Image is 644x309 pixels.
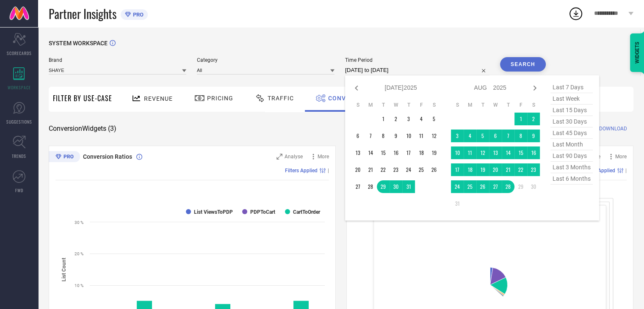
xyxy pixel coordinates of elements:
text: 20 % [75,251,83,256]
span: Conversion Ratios [83,153,132,160]
td: Sun Jul 13 2025 [351,146,364,159]
td: Sat Aug 30 2025 [527,180,540,193]
td: Sun Jul 06 2025 [351,130,364,142]
td: Tue Jul 08 2025 [377,130,390,142]
th: Wednesday [390,102,402,108]
span: WORKSPACE [8,84,31,91]
td: Wed Jul 30 2025 [390,180,402,193]
span: last 15 days [550,105,593,116]
span: Partner Insights [49,5,116,22]
th: Saturday [527,102,540,108]
td: Mon Aug 25 2025 [464,180,476,193]
td: Thu Aug 14 2025 [502,146,514,159]
span: | [328,168,329,174]
span: last 30 days [550,116,593,127]
div: Open download list [568,6,583,21]
span: last 90 days [550,150,593,162]
span: More [615,154,627,160]
th: Saturday [428,102,440,108]
th: Tuesday [476,102,489,108]
span: Category [197,57,334,63]
td: Sat Aug 02 2025 [527,113,540,125]
td: Mon Aug 11 2025 [464,146,476,159]
span: Analyse [285,154,303,160]
td: Thu Jul 24 2025 [402,163,415,176]
td: Tue Aug 26 2025 [476,180,489,193]
th: Monday [364,102,377,108]
span: last week [550,93,593,105]
text: 30 % [75,220,83,225]
th: Monday [464,102,476,108]
button: Search [500,57,546,72]
td: Fri Jul 04 2025 [415,113,428,125]
span: last 3 months [550,162,593,173]
td: Tue Jul 22 2025 [377,163,390,176]
td: Wed Jul 02 2025 [390,113,402,125]
td: Mon Jul 07 2025 [364,130,377,142]
td: Fri Jul 11 2025 [415,130,428,142]
span: Revenue [144,95,173,102]
td: Sat Aug 16 2025 [527,146,540,159]
th: Tuesday [377,102,390,108]
td: Wed Aug 06 2025 [489,130,502,142]
td: Thu Jul 31 2025 [402,180,415,193]
td: Tue Jul 15 2025 [377,146,390,159]
span: SUGGESTIONS [6,119,32,125]
span: More [318,154,329,160]
td: Thu Aug 21 2025 [502,163,514,176]
td: Mon Jul 21 2025 [364,163,377,176]
td: Sat Aug 09 2025 [527,130,540,142]
td: Tue Jul 01 2025 [377,113,390,125]
text: List ViewsToPDP [194,209,233,215]
td: Fri Aug 22 2025 [514,163,527,176]
td: Fri Aug 29 2025 [514,180,527,193]
td: Sun Jul 27 2025 [351,180,364,193]
td: Fri Aug 01 2025 [514,113,527,125]
td: Tue Aug 12 2025 [476,146,489,159]
td: Wed Aug 20 2025 [489,163,502,176]
td: Sun Aug 24 2025 [451,180,464,193]
span: last month [550,139,593,150]
span: PRO [131,11,144,18]
span: Time Period [345,57,489,63]
th: Friday [514,102,527,108]
th: Wednesday [489,102,502,108]
th: Friday [415,102,428,108]
span: SYSTEM WORKSPACE [49,40,108,47]
td: Wed Jul 16 2025 [390,146,402,159]
span: Pricing [207,95,233,102]
td: Fri Aug 08 2025 [514,130,527,142]
span: Conversion [328,95,369,102]
td: Sun Aug 10 2025 [451,146,464,159]
span: TRENDS [12,153,26,159]
td: Sun Jul 20 2025 [351,163,364,176]
text: 10 % [75,283,83,288]
td: Thu Jul 17 2025 [402,146,415,159]
td: Wed Aug 13 2025 [489,146,502,159]
span: Brand [49,57,186,63]
td: Fri Jul 18 2025 [415,146,428,159]
span: | [625,168,627,174]
span: Filter By Use-Case [53,93,112,103]
td: Wed Jul 23 2025 [390,163,402,176]
td: Sun Aug 03 2025 [451,130,464,142]
span: FWD [15,187,23,193]
span: Conversion Widgets ( 3 ) [49,124,116,133]
td: Sat Jul 05 2025 [428,113,440,125]
th: Thursday [502,102,514,108]
td: Mon Aug 18 2025 [464,163,476,176]
td: Thu Jul 10 2025 [402,130,415,142]
text: PDPToCart [250,209,275,215]
td: Sat Jul 19 2025 [428,146,440,159]
td: Sun Aug 17 2025 [451,163,464,176]
input: Select time period [345,65,489,75]
th: Sunday [451,102,464,108]
td: Wed Aug 27 2025 [489,180,502,193]
th: Sunday [351,102,364,108]
td: Sat Jul 12 2025 [428,130,440,142]
div: Premium [49,151,80,164]
td: Tue Aug 05 2025 [476,130,489,142]
div: Next month [530,83,540,93]
td: Wed Jul 09 2025 [390,130,402,142]
th: Thursday [402,102,415,108]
